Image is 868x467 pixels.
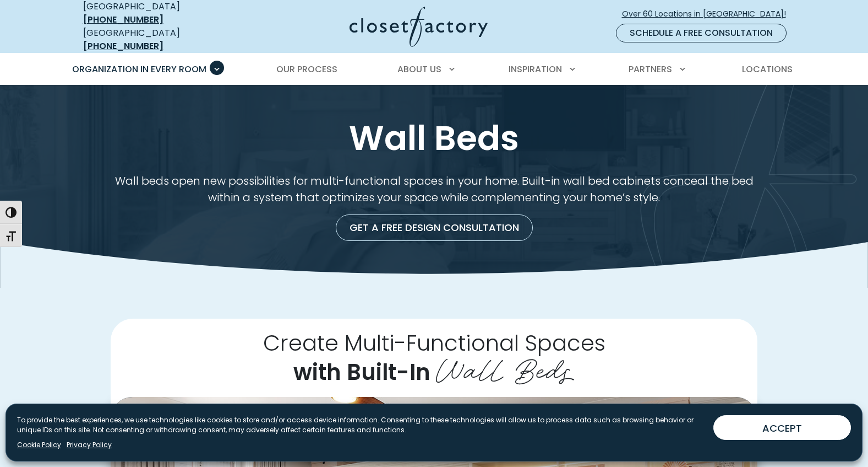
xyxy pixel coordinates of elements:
a: Cookie Policy [17,440,61,450]
a: Get a Free Design Consultation [336,214,533,241]
span: with Built-In [293,357,430,388]
h1: Wall Beds [81,117,788,159]
span: Locations [742,63,793,76]
a: Schedule a Free Consultation [616,24,787,42]
span: Inspiration [509,63,562,76]
span: Over 60 Locations in [GEOGRAPHIC_DATA]! [622,8,795,20]
a: Over 60 Locations in [GEOGRAPHIC_DATA]! [621,4,795,24]
span: Our Process [276,63,337,76]
span: About Us [397,63,441,76]
a: Privacy Policy [67,440,112,450]
span: Partners [629,63,672,76]
a: [PHONE_NUMBER] [83,40,163,52]
p: Wall beds open new possibilities for multi-functional spaces in your home. Built-in wall bed cabi... [111,173,757,206]
button: ACCEPT [713,415,851,440]
a: [PHONE_NUMBER] [83,13,163,26]
img: Closet Factory Logo [350,7,488,47]
nav: Primary Menu [64,54,804,85]
span: Wall Beds [436,345,575,389]
span: Organization in Every Room [72,63,206,76]
span: Create Multi-Functional Spaces [263,328,605,358]
div: [GEOGRAPHIC_DATA] [83,26,243,53]
p: To provide the best experiences, we use technologies like cookies to store and/or access device i... [17,415,705,435]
